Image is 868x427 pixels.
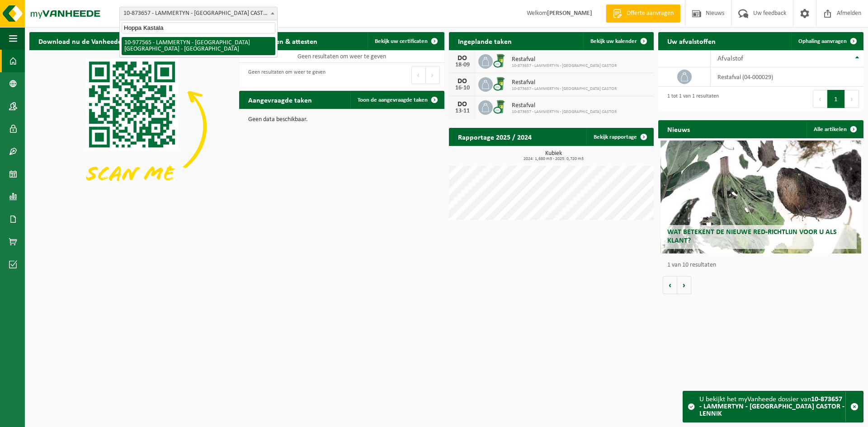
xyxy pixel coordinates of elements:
a: Offerte aanvragen [606,5,680,23]
h2: Ingeplande taken [449,32,521,50]
button: Next [426,66,440,84]
img: Download de VHEPlus App [29,50,235,204]
h2: Rapportage 2025 / 2024 [449,128,541,145]
div: 13-11 [453,108,472,114]
img: WB-0240-CU [493,53,508,68]
a: Wat betekent de nieuwe RED-richtlijn voor u als klant? [660,141,862,253]
span: Afvalstof [717,55,743,62]
span: 10-873657 - LAMMERTYN - HONDENSALON CASTOR - LENNIK [120,7,277,20]
td: Geen resultaten om weer te geven [239,50,444,63]
a: Alle artikelen [807,120,863,138]
h3: Kubiek [453,150,654,161]
span: Bekijk uw certificaten [375,38,428,44]
div: DO [453,101,472,108]
span: Toon de aangevraagde taken [358,97,428,103]
button: Vorige [663,276,677,294]
span: 10-873657 - LAMMERTYN - [GEOGRAPHIC_DATA] CASTOR [512,86,617,92]
span: 10-873657 - LAMMERTYN - [GEOGRAPHIC_DATA] CASTOR [512,109,617,115]
span: Wat betekent de nieuwe RED-richtlijn voor u als klant? [667,229,837,244]
div: U bekijkt het myVanheede dossier van [699,391,845,422]
span: 10-873657 - LAMMERTYN - HONDENSALON CASTOR - LENNIK [119,7,278,20]
button: 1 [827,90,845,108]
img: WB-0240-CU [493,99,508,114]
strong: 10-873657 - LAMMERTYN - [GEOGRAPHIC_DATA] CASTOR - LENNIK [699,396,844,418]
a: Ophaling aanvragen [791,32,863,50]
td: restafval (04-000029) [711,67,863,87]
span: 2024: 1,680 m3 - 2025: 0,720 m3 [453,157,654,161]
strong: [PERSON_NAME] [547,10,592,17]
span: 10-873657 - LAMMERTYN - [GEOGRAPHIC_DATA] CASTOR [512,63,617,69]
div: 16-10 [453,85,472,91]
button: Previous [411,66,426,84]
button: Next [845,90,859,108]
h2: Nieuws [658,120,699,138]
div: Geen resultaten om weer te geven [244,65,325,85]
div: 1 tot 1 van 1 resultaten [663,89,719,109]
a: Bekijk uw certificaten [368,32,443,50]
button: Previous [813,90,827,108]
span: Bekijk uw kalender [590,38,637,44]
p: Geen data beschikbaar. [248,117,435,123]
div: 18-09 [453,62,472,68]
h2: Uw afvalstoffen [658,32,725,50]
p: 1 van 10 resultaten [667,262,859,268]
h2: Aangevraagde taken [239,91,321,108]
a: Toon de aangevraagde taken [350,91,443,109]
button: Volgende [677,276,691,294]
h2: Download nu de Vanheede+ app! [29,32,150,50]
a: Bekijk rapportage [586,128,653,146]
span: Restafval [512,56,617,63]
span: Restafval [512,79,617,86]
li: 10-977565 - LAMMERTYN - [GEOGRAPHIC_DATA] [GEOGRAPHIC_DATA] - [GEOGRAPHIC_DATA] [122,37,275,55]
div: DO [453,78,472,85]
div: DO [453,55,472,62]
h2: Certificaten & attesten [239,32,326,50]
span: Ophaling aanvragen [798,38,847,44]
img: WB-0240-CU [493,76,508,91]
a: Bekijk uw kalender [583,32,653,50]
span: Offerte aanvragen [624,9,676,18]
span: Restafval [512,102,617,109]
